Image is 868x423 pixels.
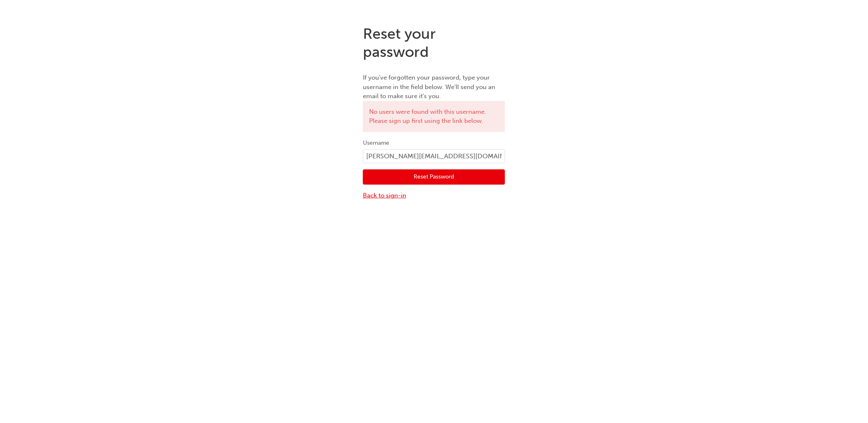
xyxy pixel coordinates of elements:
input: Username [363,149,505,163]
h1: Reset your password [363,25,505,61]
div: No users were found with this username. Please sign up first using the link below. [363,101,505,132]
button: Reset Password [363,169,505,185]
p: If you've forgotten your password, type your username in the field below. We'll send you an email... [363,73,505,101]
a: Back to sign-in [363,191,505,200]
label: Username [363,138,505,148]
